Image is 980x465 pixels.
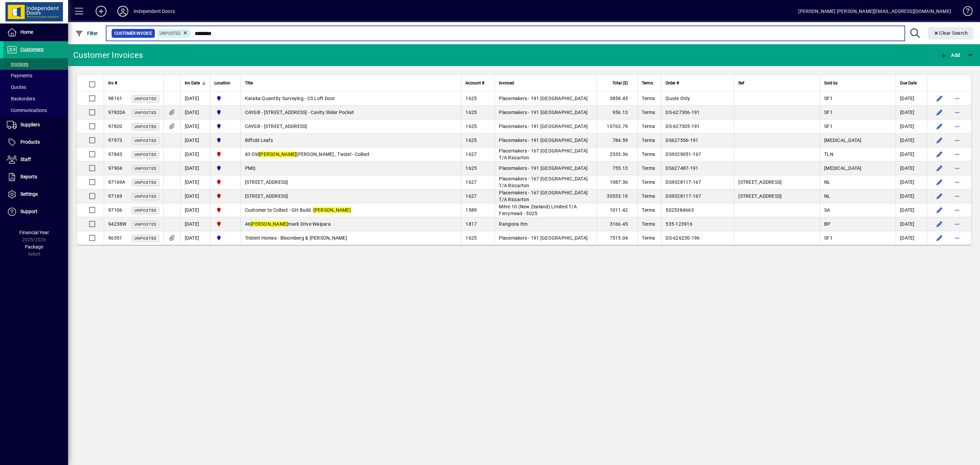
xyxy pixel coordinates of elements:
[601,79,634,87] div: Total ($)
[952,219,963,229] button: More options
[180,231,210,245] td: [DATE]
[73,50,143,61] div: Customer Invoices
[73,27,100,39] button: Filter
[934,233,945,243] button: Edit
[20,209,37,214] span: Support
[465,96,477,101] span: 1625
[952,149,963,160] button: More options
[666,207,694,213] span: 5025384663
[214,234,236,242] span: Cromwell Central Otago
[108,235,122,241] span: 96351
[934,205,945,215] button: Edit
[824,207,830,213] span: SA
[134,97,157,101] span: Unposted
[666,138,698,143] span: DS627556-191
[245,79,457,87] div: Title
[934,219,945,229] button: Edit
[824,96,833,101] span: SF1
[465,110,477,115] span: 1625
[798,6,951,17] div: [PERSON_NAME] [PERSON_NAME][EMAIL_ADDRESS][DOMAIN_NAME]
[214,178,236,186] span: Christchurch
[896,119,927,133] td: [DATE]
[900,79,917,87] span: Due Date
[642,207,655,213] span: Terms
[245,207,351,213] span: Customer to Collect - GH Build -
[90,5,112,17] button: Add
[952,93,963,104] button: More options
[896,133,927,147] td: [DATE]
[7,84,26,90] span: Quotes
[25,244,43,250] span: Package
[824,221,831,227] span: BP
[245,193,288,199] span: [STREET_ADDRESS]
[465,79,490,87] div: Account #
[214,164,236,172] span: Cromwell Central Otago
[185,79,206,87] div: Inv Date
[499,204,577,216] span: Mitre 10 (New Zealand) Limited T/A Ferrymead - 5025
[160,31,181,36] span: Unposted
[934,191,945,202] button: Edit
[108,179,126,185] span: 97169A
[465,207,477,213] span: 1589
[3,203,68,220] a: Support
[934,135,945,146] button: Edit
[108,138,122,143] span: 97973
[597,189,637,203] td: 30533.19
[642,96,655,101] span: Terms
[597,203,637,217] td: 1011.42
[245,79,253,87] span: Title
[666,96,690,101] span: Quote Only
[108,221,127,227] span: 94238W
[824,193,831,199] span: NL
[499,235,588,241] span: Placemakers - 191 [GEOGRAPHIC_DATA]
[666,165,698,171] span: DS627487-191
[7,108,47,113] span: Communications
[934,107,945,118] button: Edit
[597,106,637,119] td: 956.13
[465,221,477,227] span: 1817
[465,79,484,87] span: Account #
[250,221,288,227] em: [PERSON_NAME]
[824,124,833,129] span: SF1
[738,179,782,185] span: [STREET_ADDRESS]
[597,175,637,189] td: 1087.36
[824,235,833,241] span: SF1
[952,135,963,146] button: More options
[214,150,236,158] span: Christchurch
[180,147,210,161] td: [DATE]
[134,208,157,213] span: Unposted
[108,124,122,129] span: 97820
[666,124,700,129] span: DS-627305-191
[938,49,962,61] button: Add
[180,133,210,147] td: [DATE]
[666,151,701,157] span: DS9329051-167
[896,106,927,119] td: [DATE]
[245,124,307,129] span: CAYGB - [STREET_ADDRESS]
[108,193,122,199] span: 97169
[934,163,945,174] button: Edit
[896,203,927,217] td: [DATE]
[952,177,963,188] button: More options
[3,81,68,93] a: Quotes
[933,30,968,36] span: Clear Search
[597,92,637,106] td: 3858.45
[952,233,963,243] button: More options
[3,151,68,168] a: Staff
[666,193,701,199] span: DS9328117-167
[738,79,816,87] div: Ref
[245,235,347,241] span: Trident Homes - Bloomberg & [PERSON_NAME]
[499,221,527,227] span: Rangiora Itm
[19,230,49,235] span: Financial Year
[896,217,927,231] td: [DATE]
[108,110,126,115] span: 97820A
[245,138,273,143] span: Biffold Leafs
[934,149,945,160] button: Edit
[180,106,210,119] td: [DATE]
[642,110,655,115] span: Terms
[824,138,862,143] span: [MEDICAL_DATA]
[934,93,945,104] button: Edit
[108,151,122,157] span: 97843
[597,133,637,147] td: 784.59
[896,147,927,161] td: [DATE]
[134,194,157,199] span: Unposted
